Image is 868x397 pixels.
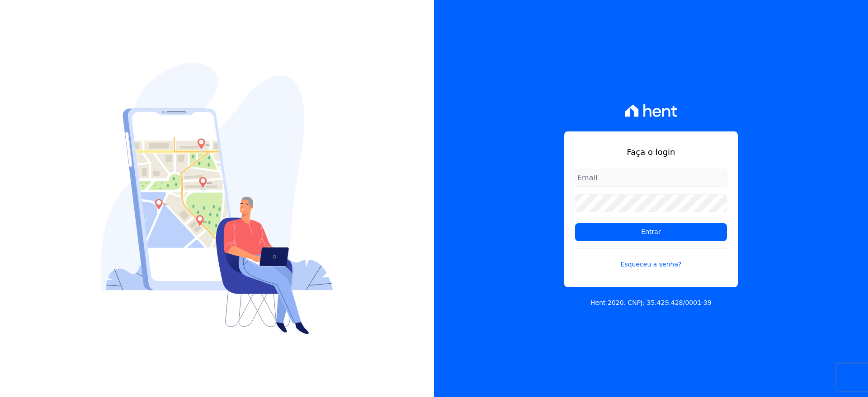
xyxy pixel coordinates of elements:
[101,63,333,334] img: Login
[575,223,727,241] input: Entrar
[575,169,727,187] input: Email
[575,248,727,269] a: Esqueceu a senha?
[575,146,727,158] h1: Faça o login
[590,298,712,308] p: Hent 2020. CNPJ: 35.429.428/0001-39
